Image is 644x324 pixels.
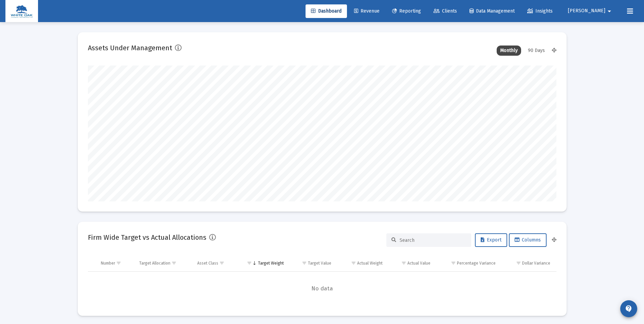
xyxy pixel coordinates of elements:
div: Target Allocation [139,260,170,266]
span: Data Management [470,8,515,14]
div: Dollar Variance [522,260,550,266]
div: Asset Class [197,260,218,266]
div: Monthly [497,46,521,56]
h2: Assets Under Management [88,42,172,53]
span: Show filter options for column 'Asset Class' [219,260,224,266]
div: Percentage Variance [457,260,496,266]
span: Show filter options for column 'Dollar Variance' [516,260,521,266]
button: Columns [509,233,547,247]
td: Column Target Weight [238,255,289,271]
div: Target Weight [258,260,284,266]
mat-icon: contact_support [625,305,633,313]
a: Data Management [464,4,520,18]
td: Column Number [96,255,135,271]
td: Column Target Value [289,255,336,271]
span: Insights [527,8,553,14]
span: [PERSON_NAME] [568,8,605,14]
span: Reporting [392,8,421,14]
div: 90 Days [525,46,548,56]
div: Target Value [308,260,331,266]
span: Export [481,237,501,243]
td: Column Actual Weight [336,255,387,271]
span: Dashboard [311,8,342,14]
span: Show filter options for column 'Percentage Variance' [451,260,456,266]
div: Actual Value [407,260,430,266]
a: Insights [522,4,558,18]
span: Show filter options for column 'Target Weight' [247,260,252,266]
span: Columns [515,237,541,243]
a: Revenue [349,4,385,18]
h2: Firm Wide Target vs Actual Allocations [88,232,206,243]
div: Actual Weight [357,260,383,266]
span: Show filter options for column 'Target Value' [302,260,307,266]
td: Column Asset Class [192,255,238,271]
mat-icon: arrow_drop_down [605,4,613,18]
a: Clients [428,4,462,18]
span: Show filter options for column 'Actual Value' [401,260,406,266]
td: Column Target Allocation [134,255,192,271]
td: Column Percentage Variance [435,255,500,271]
a: Reporting [387,4,426,18]
td: Column Actual Value [387,255,435,271]
td: Column Dollar Variance [500,255,556,271]
div: Data grid [88,255,556,306]
img: Dashboard [11,4,33,18]
a: Dashboard [306,4,347,18]
input: Search [400,237,466,243]
button: Export [475,233,507,247]
button: [PERSON_NAME] [560,4,622,18]
div: Number [101,260,115,266]
span: Show filter options for column 'Actual Weight' [351,260,356,266]
span: No data [88,285,556,292]
span: Clients [434,8,457,14]
span: Show filter options for column 'Target Allocation' [171,260,177,266]
span: Revenue [354,8,380,14]
span: Show filter options for column 'Number' [116,260,121,266]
